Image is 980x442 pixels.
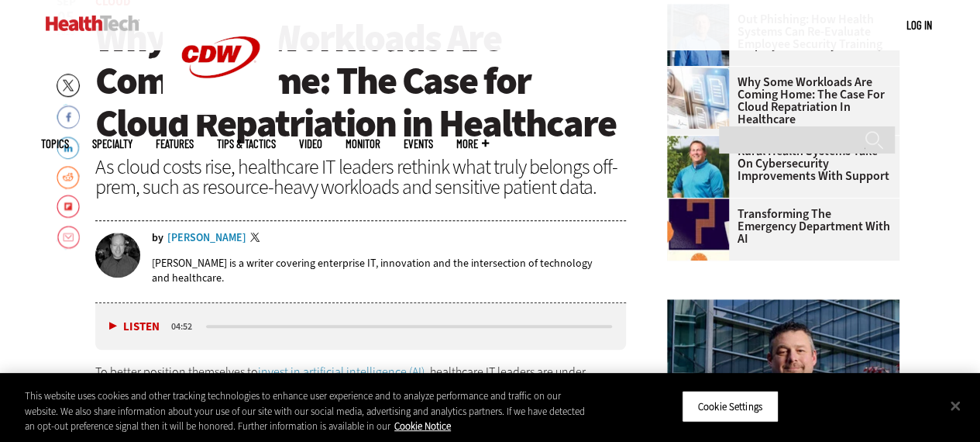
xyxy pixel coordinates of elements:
[938,388,972,423] button: Close
[667,145,890,182] a: Rural Health Systems Take On Cybersecurity Improvements with Support
[456,138,489,150] span: More
[46,16,139,31] img: Home
[906,17,932,33] div: User menu
[394,420,451,433] a: More information about your privacy
[167,233,246,243] a: [PERSON_NAME]
[667,199,729,261] img: illustration of question mark
[25,388,588,434] div: This website uses cookies and other tracking technologies to enhance user experience and to analy...
[299,138,322,150] a: Video
[906,18,932,32] a: Log in
[169,319,204,333] div: duration
[346,138,380,150] a: MonITor
[95,303,627,350] div: media player
[95,157,627,197] div: As cloud costs rise, healthcare IT leaders rethink what truly belongs off-prem, such as resource-...
[109,321,160,333] button: Listen
[250,233,264,245] a: Twitter
[258,364,425,380] a: invest in artificial intelligence (AI)
[95,233,140,278] img: Brian Horowitz
[156,138,194,150] a: Features
[163,102,279,119] a: CDW
[152,256,627,285] p: [PERSON_NAME] is a writer covering enterprise IT, innovation and the intersection of technology a...
[667,208,890,245] a: Transforming the Emergency Department with AI
[152,233,163,243] span: by
[667,136,729,198] img: Jim Roeder
[404,138,433,150] a: Events
[667,136,737,148] a: Jim Roeder
[217,138,276,150] a: Tips & Tactics
[92,138,132,150] span: Specialty
[41,138,69,150] span: Topics
[682,390,779,423] button: Cookie Settings
[667,199,737,211] a: illustration of question mark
